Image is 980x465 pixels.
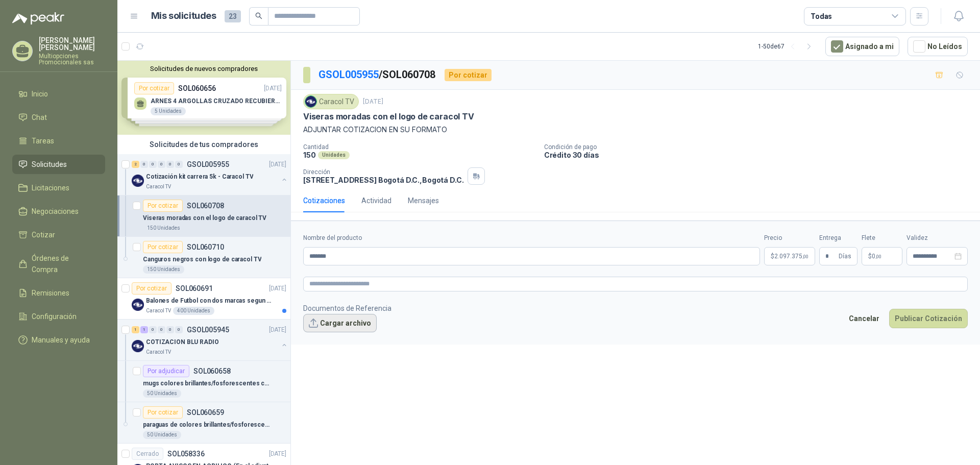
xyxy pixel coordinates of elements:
[303,195,345,206] div: Cotizaciones
[146,183,171,191] p: Caracol TV
[187,326,229,333] p: GSOL005945
[143,389,181,398] div: 50 Unidades
[176,285,213,292] p: SOL060691
[146,172,253,182] p: Cotización kit carrera 5k - Caracol TV
[132,326,139,333] div: 1
[875,254,881,259] span: ,00
[363,97,383,107] p: [DATE]
[32,229,55,240] span: Cotizar
[825,37,899,56] button: Asignado a mi
[143,379,270,388] p: mugs colores brillantes/fosforescentes con logo a una tinta.(ADJUNTAR COTIZACION EN SU FORMATO)
[32,135,54,146] span: Tareas
[12,225,105,244] a: Cotizar
[117,402,290,444] a: Por cotizarSOL060659paraguas de colores brillantes/fosforescentes con 2 logos a una tinta.(ADJUNT...
[32,287,69,299] span: Remisiones
[269,284,286,293] p: [DATE]
[132,282,171,295] div: Por cotizar
[225,10,241,22] span: 23
[303,94,359,109] div: Caracol TV
[303,151,316,159] p: 150
[764,233,815,243] label: Precio
[39,53,105,65] p: Multiopciones Promocionales sas
[175,161,183,168] div: 0
[408,195,439,206] div: Mensajes
[758,38,817,55] div: 1 - 50 de 67
[32,112,47,123] span: Chat
[132,340,144,352] img: Company Logo
[269,160,286,169] p: [DATE]
[12,307,105,326] a: Configuración
[132,158,288,191] a: 2 0 0 0 0 0 GSOL005955[DATE] Company LogoCotización kit carrera 5k - Caracol TVCaracol TV
[303,314,377,332] button: Cargar archivo
[12,249,105,279] a: Órdenes de Compra
[146,348,171,356] p: Caracol TV
[305,96,316,107] img: Company Logo
[187,243,224,251] p: SOL060710
[862,233,902,243] label: Flete
[361,195,391,206] div: Actividad
[802,254,808,259] span: ,00
[143,420,270,430] p: paraguas de colores brillantes/fosforescentes con 2 logos a una tinta.(ADJUNTAR COTIZACION EN SU F)
[143,200,183,212] div: Por cotizar
[146,307,171,315] p: Caracol TV
[117,361,290,402] a: Por adjudicarSOL060658mugs colores brillantes/fosforescentes con logo a una tinta.(ADJUNTAR COTIZ...
[872,253,881,259] span: 0
[889,309,968,328] button: Publicar Cotización
[303,168,463,176] p: Dirección
[445,69,492,81] div: Por cotizar
[117,195,290,237] a: Por cotizarSOL060708Viseras moradas con el logo de caracol TV150 Unidades
[12,283,105,303] a: Remisiones
[158,161,165,168] div: 0
[12,84,105,104] a: Inicio
[908,37,968,56] button: No Leídos
[12,12,64,25] img: Logo peakr
[318,151,350,159] div: Unidades
[132,299,144,311] img: Company Logo
[764,247,815,265] p: $2.097.375,00
[318,67,436,83] p: / SOL060708
[32,206,79,217] span: Negociaciones
[318,68,379,81] a: GSOL005955
[187,161,229,168] p: GSOL005955
[143,406,183,419] div: Por cotizar
[12,108,105,127] a: Chat
[32,88,48,100] span: Inicio
[303,303,391,314] p: Documentos de Referencia
[303,233,760,243] label: Nombre del producto
[819,233,857,243] label: Entrega
[143,365,189,377] div: Por adjudicar
[132,448,163,460] div: Cerrado
[187,409,224,416] p: SOL060659
[12,131,105,151] a: Tareas
[12,178,105,198] a: Licitaciones
[140,161,148,168] div: 0
[839,248,851,265] span: Días
[811,11,832,22] div: Todas
[303,176,463,184] p: [STREET_ADDRESS] Bogotá D.C. , Bogotá D.C.
[32,334,90,346] span: Manuales y ayuda
[12,202,105,221] a: Negociaciones
[149,326,157,333] div: 0
[146,337,219,347] p: COTIZACION BLU RADIO
[843,309,885,328] button: Cancelar
[269,449,286,459] p: [DATE]
[117,237,290,278] a: Por cotizarSOL060710Canguros negros con logo de caracol TV150 Unidades
[117,135,290,154] div: Solicitudes de tus compradores
[146,296,273,306] p: Balones de Futbol con dos marcas segun adjunto. Adjuntar cotizacion en su formato
[32,182,69,193] span: Licitaciones
[149,161,157,168] div: 0
[868,253,872,259] span: $
[12,155,105,174] a: Solicitudes
[167,450,205,457] p: SOL058336
[143,265,184,274] div: 150 Unidades
[303,143,536,151] p: Cantidad
[269,325,286,335] p: [DATE]
[143,224,184,232] div: 150 Unidades
[158,326,165,333] div: 0
[906,233,968,243] label: Validez
[39,37,105,51] p: [PERSON_NAME] [PERSON_NAME]
[143,241,183,253] div: Por cotizar
[143,255,261,264] p: Canguros negros con logo de caracol TV
[187,202,224,209] p: SOL060708
[255,12,262,19] span: search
